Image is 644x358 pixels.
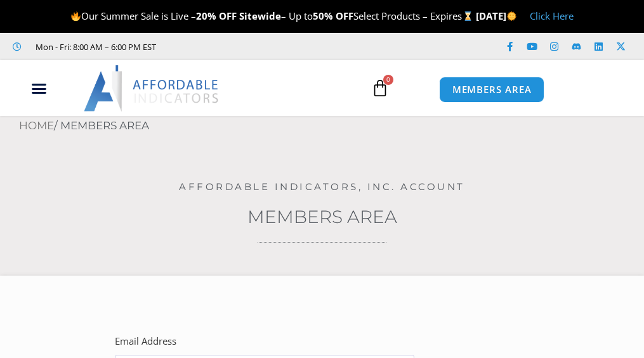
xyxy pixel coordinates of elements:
nav: Breadcrumb [19,116,644,136]
iframe: Customer reviews powered by Trustpilot [166,41,356,53]
strong: 50% OFF [313,10,353,22]
img: 🌞 [507,11,516,21]
strong: Sitewide [239,10,281,22]
div: Menu Toggle [7,77,70,101]
a: 0 [352,70,408,106]
strong: 20% OFF [196,10,237,22]
span: MEMBERS AREA [452,85,532,94]
img: ⌛ [463,11,473,21]
img: 🔥 [71,11,81,21]
a: Members Area [247,206,397,227]
a: MEMBERS AREA [439,77,545,103]
strong: [DATE] [476,10,517,22]
span: Our Summer Sale is Live – – Up to Select Products – Expires [70,10,475,22]
img: LogoAI | Affordable Indicators – NinjaTrader [84,65,220,111]
span: Mon - Fri: 8:00 AM – 6:00 PM EST [32,39,156,54]
a: Click Here [530,10,574,22]
span: 0 [383,75,393,85]
label: Email Address [115,333,176,350]
a: Home [19,119,54,132]
a: Affordable Indicators, Inc. Account [179,181,465,193]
